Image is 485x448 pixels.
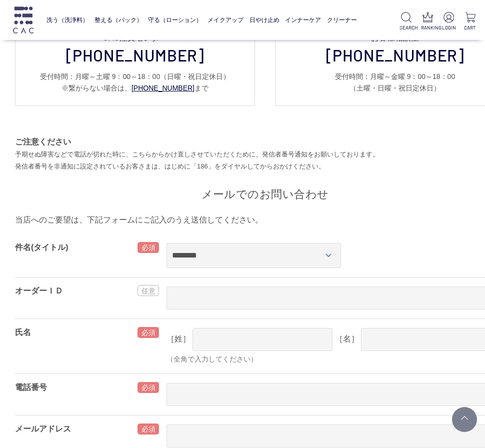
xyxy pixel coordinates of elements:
[15,328,31,336] label: 氏名
[335,334,359,343] label: ［名］
[399,24,413,31] p: SEARCH
[207,9,243,30] a: メイクアップ
[442,24,455,31] p: LOGIN
[399,12,413,31] a: SEARCH
[249,9,279,30] a: 日やけ止め
[15,286,63,295] label: オーダーＩＤ
[463,12,477,31] a: CART
[421,24,434,31] p: RANKING
[46,9,88,30] a: 洗う（洗浄料）
[15,150,379,170] font: 予期せぬ障害などで電話が切れた時に、こちらからかけ直しさせていただくために、発信者番号通知をお願いしております。 発信者番号を非通知に設定されているお客さまは、はじめに「186」をダイヤルしてか...
[463,24,477,31] p: CART
[15,243,68,251] label: 件名(タイトル)
[11,6,35,33] img: logo
[421,12,434,31] a: RANKING
[442,12,455,31] a: LOGIN
[15,424,71,433] label: メールアドレス
[148,9,202,30] a: 守る（ローション）
[94,9,142,30] a: 整える（パック）
[25,82,244,94] p: ※繋がらない場合は、 まで
[25,71,244,82] p: 受付時間：月曜～土曜 9：00～18：00 （日曜・祝日定休日）
[166,334,190,343] label: ［姓］
[327,9,357,30] a: クリーナー
[15,383,47,391] label: 電話番号
[285,9,321,30] a: インナーケア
